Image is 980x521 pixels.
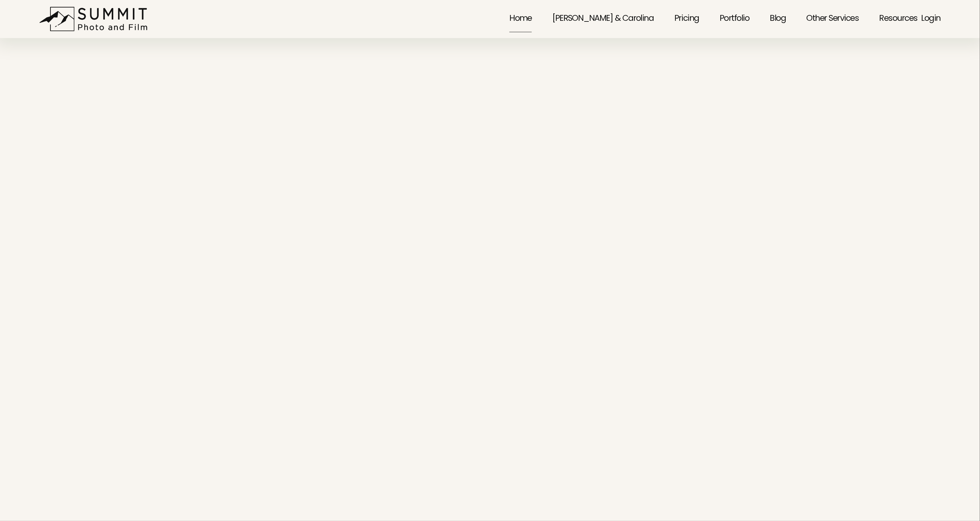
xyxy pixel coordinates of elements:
[553,5,654,33] a: [PERSON_NAME] & Carolina
[644,395,784,434] strong: Wedding & Elopement Photographer Based in [GEOGRAPHIC_DATA], [US_STATE]
[720,5,750,33] a: Portfolio
[269,400,301,412] strong: Moment
[807,5,859,33] a: folder dropdown
[197,112,415,158] h2: Your Life's Best Moments. Captured Forever.
[197,400,268,412] strong: Let’s Capture Your
[770,5,786,33] a: Blog
[921,6,941,33] a: Login
[807,6,859,33] span: Other Services
[197,400,268,412] a: Let’s Capture Your
[39,7,151,32] img: Summit Photo and Film
[509,5,532,33] a: Home
[879,6,918,33] span: Resources
[269,400,301,412] a: Moment
[879,5,918,33] a: folder dropdown
[674,5,699,33] a: Pricing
